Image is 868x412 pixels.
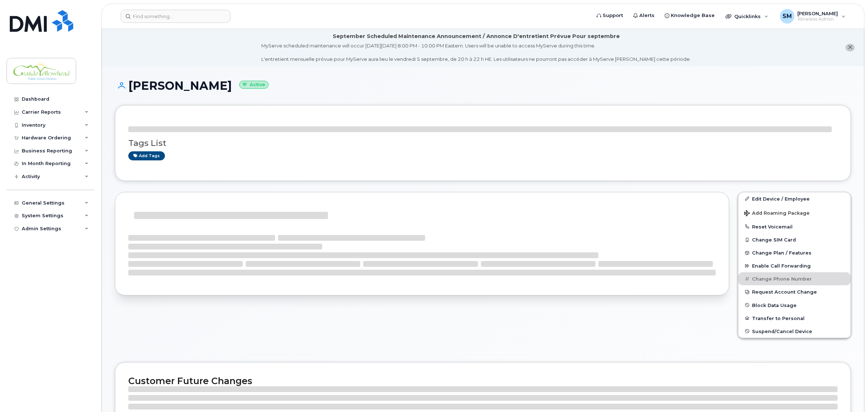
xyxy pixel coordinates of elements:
[738,299,851,312] button: Block Data Usage
[128,375,838,386] h2: Customer Future Changes
[239,81,269,89] small: Active
[128,151,165,160] a: Add tags
[128,139,838,148] h3: Tags List
[738,220,851,233] button: Reset Voicemail
[744,210,810,217] span: Add Roaming Package
[333,33,620,40] div: September Scheduled Maintenance Announcement / Annonce D'entretient Prévue Pour septembre
[738,312,851,325] button: Transfer to Personal
[738,246,851,259] button: Change Plan / Features
[846,44,855,51] button: close notification
[738,192,851,205] a: Edit Device / Employee
[261,42,691,63] div: MyServe scheduled maintenance will occur [DATE][DATE] 8:00 PM - 10:00 PM Eastern. Users will be u...
[752,328,812,334] span: Suspend/Cancel Device
[738,205,851,220] button: Add Roaming Package
[738,233,851,246] button: Change SIM Card
[738,285,851,298] button: Request Account Change
[115,79,851,92] h1: [PERSON_NAME]
[738,325,851,338] button: Suspend/Cancel Device
[738,272,851,285] button: Change Phone Number
[752,263,811,269] span: Enable Call Forwarding
[738,259,851,272] button: Enable Call Forwarding
[752,250,811,256] span: Change Plan / Features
